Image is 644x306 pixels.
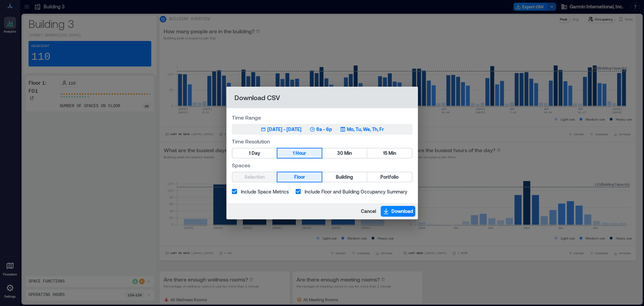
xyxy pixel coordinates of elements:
button: Building [322,172,367,182]
button: 1 Hour [277,148,322,158]
p: 8a - 6p [316,126,332,133]
button: Floor [277,172,322,182]
span: 30 [337,149,343,158]
span: Include Space Metrics [241,188,289,195]
p: Mo, Tu, We, Th, Fr [347,126,384,133]
span: Include Floor and Building Occupancy Summary [305,188,407,195]
span: Portfolio [380,173,398,181]
label: Time Resolution [232,137,413,145]
span: 1 [249,149,251,158]
span: Min [344,149,352,158]
button: Download [381,206,415,217]
span: 1 [293,149,294,158]
button: 30 Min [322,148,367,158]
span: Building [336,173,353,181]
span: Hour [296,149,306,158]
button: Cancel [359,206,378,217]
label: Spaces [232,161,413,169]
span: 15 [383,149,387,158]
button: 15 Min [367,148,412,158]
button: [DATE] - [DATE]8a - 6pMo, Tu, We, Th, Fr [232,124,413,135]
span: Download [391,208,413,215]
span: Floor [294,173,305,181]
h2: Download CSV [226,87,418,108]
button: Portfolio [367,172,412,182]
label: Time Range [232,114,413,121]
div: [DATE] - [DATE] [267,126,302,133]
span: Cancel [361,208,376,215]
button: 1 Day [232,148,277,158]
span: Min [388,149,396,158]
span: Day [252,149,260,158]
